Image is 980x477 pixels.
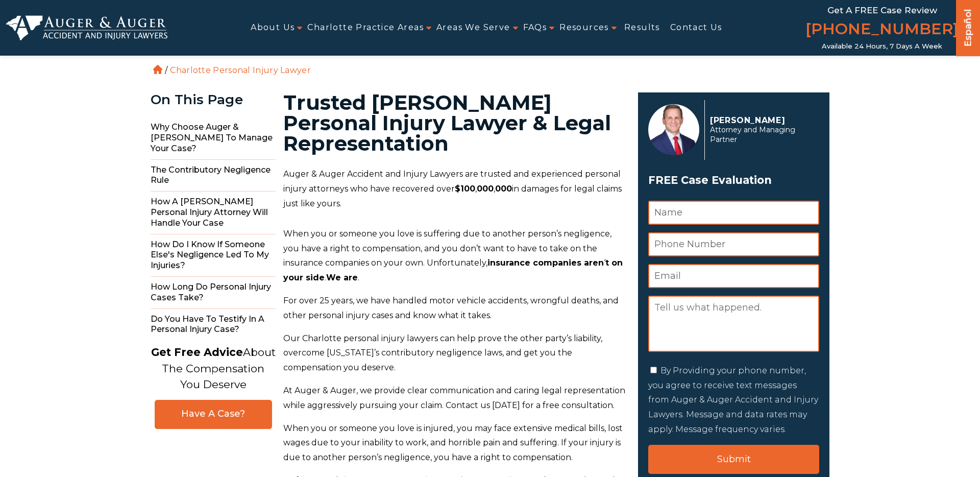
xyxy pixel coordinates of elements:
span: How do I Know if Someone Else's Negligence Led to My Injuries? [151,234,276,277]
p: About The Compensation You Deserve [151,344,276,393]
strong: Get Free Advice [151,346,243,359]
input: Submit [648,445,819,474]
a: FAQs [523,16,547,39]
p: Our Charlotte personal injury lawyers can help prove the other party’s liability, overcome [US_ST... [283,331,626,375]
a: Charlotte Practice Areas [307,16,424,39]
span: Why Choose Auger & [PERSON_NAME] to Manage Your Case? [151,117,276,159]
p: Auger & Auger Accident and Injury Lawyers are trusted and experienced personal injury attorneys w... [283,167,626,211]
a: Contact Us [670,16,722,39]
span: Attorney and Managing Partner [710,125,814,145]
span: Get a FREE Case Review [827,5,937,15]
a: Resources [559,16,609,39]
p: When you or someone you love is injured, you may face extensive medical bills, lost wages due to ... [283,421,626,465]
span: FREE Case Evaluation [648,171,819,190]
a: About Us [251,16,295,39]
a: Results [624,16,660,39]
a: Have A Case? [155,400,272,429]
img: Auger & Auger Accident and Injury Lawyers Logo [6,15,167,40]
strong: 000 [495,184,512,194]
label: By Providing your phone number, you agree to receive text messages from Auger & Auger Accident an... [648,366,818,434]
span: How Long do Personal Injury Cases Take? [151,277,276,309]
p: For over 25 years, we have handled motor vehicle accidents, wrongful deaths, and other personal i... [283,294,626,323]
strong: We are [326,273,358,282]
a: Areas We Serve [436,16,510,39]
span: How a [PERSON_NAME] Personal Injury Attorney Will Handle Your Case [151,192,276,234]
span: Have A Case? [165,408,261,420]
input: Email [648,264,819,288]
li: Charlotte Personal Injury Lawyer [167,65,313,75]
span: Available 24 Hours, 7 Days a Week [822,42,942,51]
input: Name [648,201,819,225]
span: The Contributory Negligence Rule [151,160,276,192]
strong: $100 [455,184,475,194]
img: Herbert Auger [648,104,699,155]
div: On This Page [151,92,276,107]
p: When you or someone you love is suffering due to another person’s negligence, you have a right to... [283,227,626,285]
h1: Trusted [PERSON_NAME] Personal Injury Lawyer & Legal Representation [283,92,626,154]
a: [PHONE_NUMBER] [805,18,959,42]
strong: 000 [477,184,494,194]
span: Do You Have to Testify in a Personal Injury Case? [151,309,276,341]
strong: insurance companies aren [487,258,604,268]
p: [PERSON_NAME] [710,115,814,125]
p: At Auger & Auger, we provide clear communication and caring legal representation while aggressive... [283,384,626,413]
a: Home [153,65,162,74]
input: Phone Number [648,232,819,256]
